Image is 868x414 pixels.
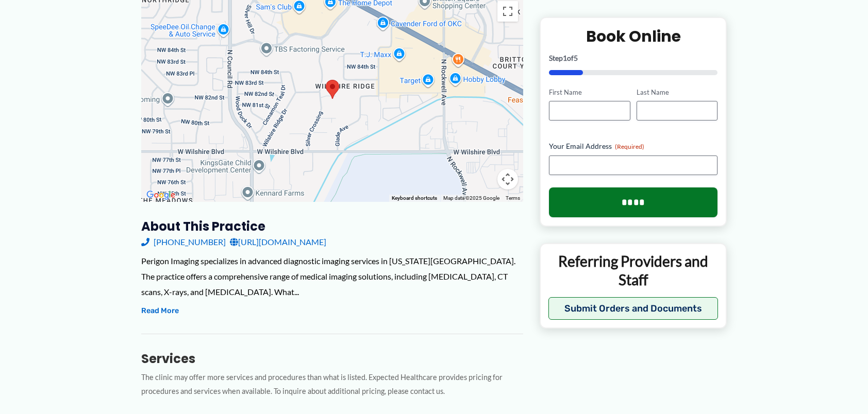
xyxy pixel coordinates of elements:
a: Open this area in Google Maps (opens a new window) [144,188,178,202]
p: Referring Providers and Staff [548,252,718,289]
span: (Required) [615,143,644,150]
div: Perigon Imaging specializes in advanced diagnostic imaging services in [US_STATE][GEOGRAPHIC_DATA... [141,253,523,299]
a: [URL][DOMAIN_NAME] [230,234,326,250]
span: 1 [563,53,567,62]
button: Toggle fullscreen view [497,1,518,22]
span: 5 [574,53,578,62]
button: Read More [141,305,179,317]
label: First Name [549,87,630,97]
label: Your Email Address [549,141,717,151]
button: Map camera controls [497,169,518,189]
span: Map data ©2025 Google [443,195,499,201]
p: The clinic may offer more services and procedures than what is listed. Expected Healthcare provid... [141,371,523,399]
button: Submit Orders and Documents [548,297,718,319]
h3: About this practice [141,218,523,234]
h2: Book Online [549,26,717,46]
p: Step of [549,54,717,61]
a: [PHONE_NUMBER] [141,234,226,250]
button: Keyboard shortcuts [392,195,437,202]
h3: Services [141,351,523,367]
a: Terms (opens in new tab) [506,195,520,201]
label: Last Name [637,87,717,97]
img: Google [144,188,178,202]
